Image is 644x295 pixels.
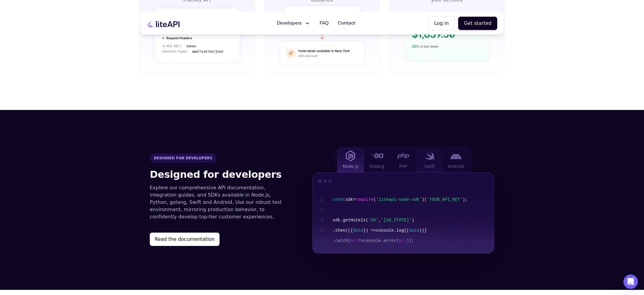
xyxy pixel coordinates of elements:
[346,151,355,161] img: Node js
[351,228,353,233] span: {
[424,163,435,169] span: Swift
[273,17,314,29] button: Developers
[343,163,358,169] span: Node js
[333,228,345,233] span: .then
[422,197,424,202] span: )
[368,218,379,223] span: 'US'
[373,197,376,202] span: (
[399,163,407,169] span: PHP
[424,152,435,160] img: Swift
[384,238,396,243] span: error
[320,20,329,27] span: FAQ
[427,197,463,202] span: 'YOUR_API_KEY'
[411,218,414,223] span: )
[396,228,404,233] span: log
[277,20,302,27] span: Developers
[334,17,359,29] a: Contact
[450,153,462,159] img: Android
[424,197,427,202] span: (
[409,228,419,233] span: data
[458,17,497,30] button: Get started
[150,233,220,246] button: Read the documentation
[363,228,376,233] span: }) =>
[353,228,363,233] span: data
[358,238,363,243] span: =>
[369,163,384,169] span: Golang
[333,218,340,223] span: sdk
[623,274,638,289] iframe: Intercom live chat
[404,228,409,233] span: {(
[345,197,353,202] span: sdk
[340,218,368,223] span: .getHotels(
[419,228,427,233] span: ))}
[363,238,384,243] span: console.
[150,184,288,220] p: Explore our comprehensive API documentation, integration guides, and SDKs available in Node.js, P...
[316,17,332,29] a: FAQ
[150,167,288,182] h2: Designed for developers
[348,238,350,243] span: (
[371,153,384,158] img: Golang
[378,218,381,223] span: ,
[356,197,374,202] span: require
[407,238,414,243] span: ));
[353,197,355,202] span: =
[351,238,358,243] span: err
[345,228,351,233] span: ((
[150,233,288,246] a: Read the documentation
[381,218,412,223] span: '[US_STATE]'
[376,197,422,202] span: 'liteapi-node-sdk'
[333,197,345,202] span: const
[150,154,216,162] span: Designed for developers
[463,197,468,202] span: );
[399,238,407,243] span: err
[397,153,409,159] img: PHP
[376,228,396,233] span: console.
[338,20,355,27] span: Contact
[448,163,464,169] span: Android
[333,238,348,243] span: .catch
[396,238,399,243] span: (
[428,16,454,30] button: Log in
[313,190,328,253] div: 1 2 3 4 5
